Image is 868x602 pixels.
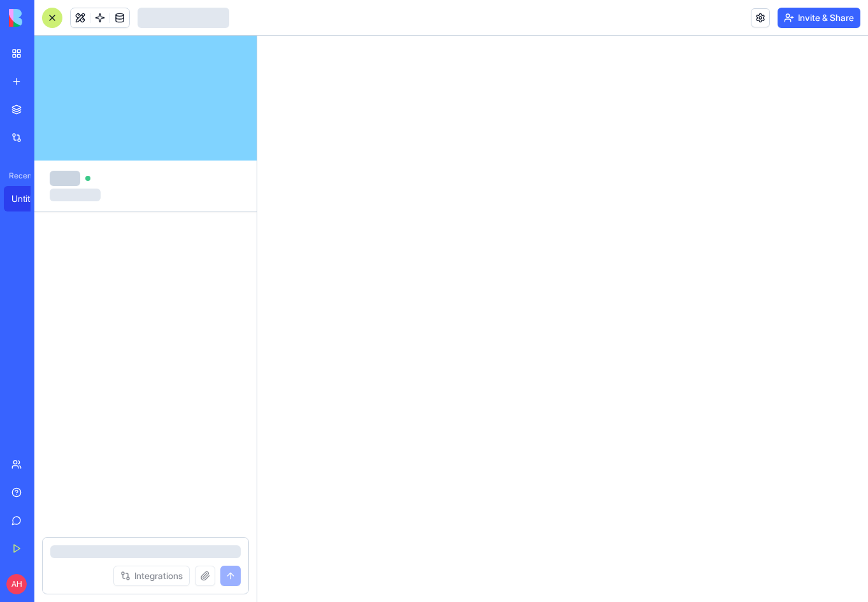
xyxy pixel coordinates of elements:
button: Invite & Share [778,8,860,28]
span: AH [6,574,27,594]
span: Recent [4,171,31,181]
img: logo [9,9,88,27]
div: Untitled App [11,192,47,205]
a: Untitled App [4,186,55,211]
